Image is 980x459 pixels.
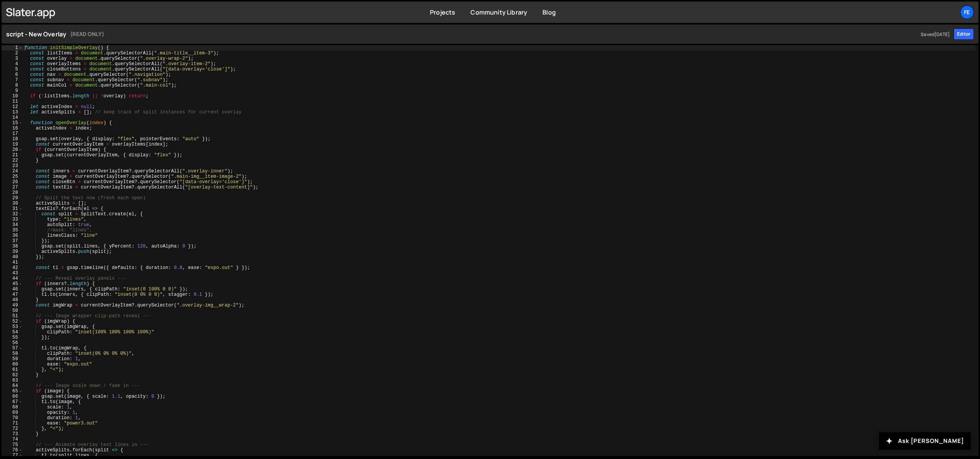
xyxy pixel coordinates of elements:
div: 69 [2,410,23,415]
div: 28 [2,190,23,195]
div: 9 [2,88,23,93]
div: 30 [2,201,23,206]
div: 73 [2,431,23,437]
div: Saved [917,31,950,38]
div: 29 [2,195,23,201]
div: 4 [2,61,23,67]
div: [DATE] [934,31,950,38]
div: 33 [2,217,23,222]
div: 50 [2,308,23,313]
div: 34 [2,222,23,228]
div: 1 [2,45,23,51]
a: Community Library [470,8,527,16]
div: 18 [2,136,23,142]
div: 27 [2,185,23,190]
div: 6 [2,72,23,77]
div: 38 [2,244,23,249]
div: 23 [2,163,23,169]
div: 17 [2,131,23,136]
div: 42 [2,265,23,270]
div: 71 [2,421,23,426]
div: 53 [2,324,23,329]
div: 70 [2,415,23,421]
div: 54 [2,329,23,335]
div: 55 [2,335,23,340]
div: 19 [2,142,23,147]
div: 74 [2,437,23,442]
div: 21 [2,152,23,158]
div: 61 [2,367,23,372]
div: 77 [2,453,23,458]
div: 59 [2,356,23,362]
div: 15 [2,120,23,126]
div: 57 [2,346,23,351]
div: 46 [2,287,23,292]
a: Fe [960,5,974,19]
div: 76 [2,448,23,453]
div: 67 [2,399,23,405]
small: (READ ONLY) [70,30,104,39]
div: 8 [2,83,23,88]
div: 52 [2,319,23,324]
div: 66 [2,394,23,399]
div: 64 [2,383,23,389]
div: 35 [2,228,23,233]
div: 26 [2,179,23,185]
div: 10 [2,93,23,99]
div: 14 [2,115,23,120]
div: 44 [2,276,23,281]
div: 22 [2,158,23,163]
div: 48 [2,297,23,303]
button: Ask [PERSON_NAME] [879,432,971,450]
div: 62 [2,372,23,378]
div: 24 [2,169,23,174]
div: 5 [2,67,23,72]
div: 65 [2,389,23,394]
div: 47 [2,292,23,297]
div: 60 [2,362,23,367]
div: 12 [2,104,23,110]
div: 45 [2,281,23,287]
a: Projects [430,8,455,16]
div: 37 [2,238,23,244]
a: Blog [542,8,556,16]
div: 72 [2,426,23,431]
div: 31 [2,206,23,211]
div: 39 [2,249,23,254]
div: 40 [2,254,23,260]
div: 75 [2,442,23,448]
div: 56 [2,340,23,346]
div: 32 [2,211,23,217]
div: 11 [2,99,23,104]
div: 3 [2,56,23,61]
div: 16 [2,126,23,131]
h1: script - New Overlay [6,30,950,39]
div: 51 [2,313,23,319]
div: 13 [2,110,23,115]
div: 49 [2,303,23,308]
div: 63 [2,378,23,383]
div: 2 [2,51,23,56]
div: 20 [2,147,23,152]
div: 36 [2,233,23,238]
a: Editor [954,28,974,40]
div: 68 [2,405,23,410]
div: 7 [2,77,23,83]
div: 41 [2,260,23,265]
div: 25 [2,174,23,179]
div: 58 [2,351,23,356]
div: 43 [2,270,23,276]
